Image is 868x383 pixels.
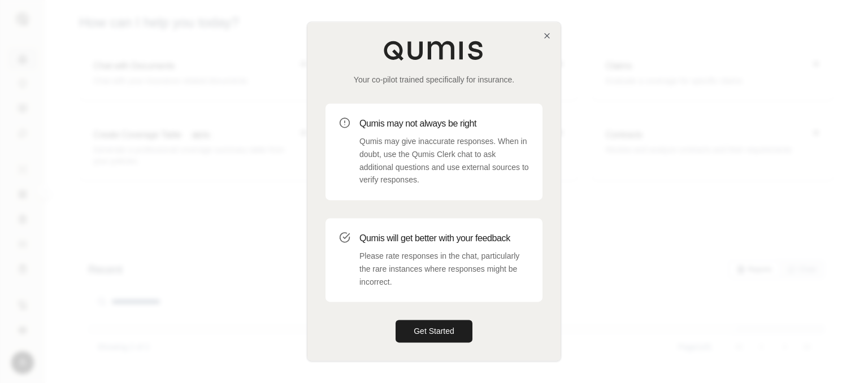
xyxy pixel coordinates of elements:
p: Your co-pilot trained specifically for insurance. [325,74,542,85]
img: Qumis Logo [383,40,485,60]
h3: Qumis will get better with your feedback [359,232,529,245]
h3: Qumis may not always be right [359,117,529,130]
button: Get Started [396,320,472,343]
p: Please rate responses in the chat, particularly the rare instances where responses might be incor... [359,250,529,288]
p: Qumis may give inaccurate responses. When in doubt, use the Qumis Clerk chat to ask additional qu... [359,135,529,186]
